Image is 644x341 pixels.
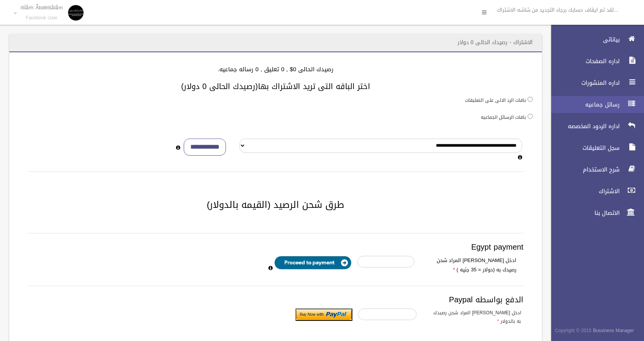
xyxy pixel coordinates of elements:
a: الاشتراك [545,183,644,200]
span: Copyright © 2015 [555,326,591,335]
input: Submit [296,308,352,321]
span: سجل التعليقات [545,144,622,152]
a: سجل التعليقات [545,139,644,156]
label: باقات الرسائل الجماعيه [481,113,526,122]
span: اداره المنشورات [545,79,622,87]
h3: Egypt payment [28,243,523,251]
a: بياناتى [545,31,644,48]
a: اداره الصفحات [545,53,644,70]
strong: Bussiness Manager [593,326,634,335]
a: شرح الاستخدام [545,161,644,178]
span: رسائل جماعيه [545,101,622,108]
span: بياناتى [545,36,622,43]
h3: الدفع بواسطه Paypal [28,295,523,304]
span: الاتصال بنا [545,209,622,217]
span: اداره الردود المخصصه [545,122,622,130]
h3: اختر الباقه التى تريد الاشتراك بها(رصيدك الحالى 0 دولار) [19,82,533,91]
header: الاشتراك - رصيدك الحالى 0 دولار [448,35,542,50]
p: Iŝĺắṁ Ẫbdëlŝắlắm [20,5,63,10]
a: رسائل جماعيه [545,96,644,113]
label: ادخل [PERSON_NAME] المراد شحن رصيدك به بالدولار [422,308,527,326]
small: Facebook User [20,15,63,21]
a: الاتصال بنا [545,204,644,221]
span: اداره الصفحات [545,57,622,65]
span: شرح الاستخدام [545,166,622,173]
label: باقات الرد الالى على التعليقات [465,96,526,105]
h2: طرق شحن الرصيد (القيمه بالدولار) [19,200,533,210]
a: اداره المنشورات [545,74,644,91]
span: الاشتراك [545,187,622,195]
a: اداره الردود المخصصه [545,118,644,135]
h4: رصيدك الحالى 0$ , 0 تعليق , 0 رساله جماعيه. [19,66,533,73]
label: ادخل [PERSON_NAME] المراد شحن رصيدك به (دولار = 35 جنيه ) [420,256,522,274]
